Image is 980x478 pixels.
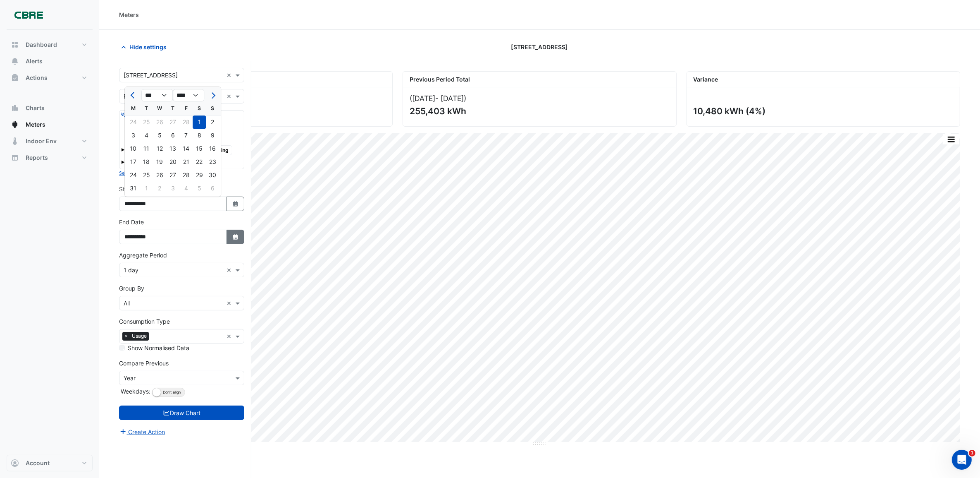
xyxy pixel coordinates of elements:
div: S [206,102,219,115]
div: 6 [206,182,219,195]
div: Wednesday, February 26, 2025 [153,115,166,129]
app-icon: Charts [11,104,19,112]
div: 7 [179,129,193,142]
div: Tuesday, February 25, 2025 [140,115,153,129]
div: Meters [119,10,139,19]
div: Monday, March 3, 2025 [126,129,140,142]
label: Consumption Type [119,317,170,326]
div: 3 [166,182,179,195]
div: 17 [126,155,140,168]
div: 10 [126,142,140,155]
label: Weekdays: [119,387,150,396]
div: 1 [193,115,206,129]
span: Charts [26,104,45,112]
div: 27 [166,168,179,182]
app-icon: Meters [11,120,19,129]
div: 30 [206,168,219,182]
div: T [166,102,179,115]
span: Clear [227,332,234,341]
label: Compare Previous [119,359,169,368]
button: Meters [7,116,93,133]
div: 22 [193,155,206,168]
span: [STREET_ADDRESS] [511,43,568,51]
app-icon: Actions [11,74,19,82]
button: Dashboard [7,36,93,53]
div: Thursday, February 27, 2025 [166,115,179,129]
div: Sunday, March 30, 2025 [206,168,219,182]
div: 10,480 kWh (4%) [694,106,951,116]
div: T [140,102,153,115]
div: Thursday, March 20, 2025 [166,155,179,168]
button: Next month [207,89,217,102]
div: Tuesday, March 25, 2025 [140,168,153,182]
div: Wednesday, March 26, 2025 [153,168,166,182]
label: Group By [119,284,144,293]
button: More Options [943,134,959,144]
div: 28 [179,115,193,129]
app-icon: Alerts [11,57,19,65]
iframe: Intercom live chat [952,450,972,470]
div: 5 [153,129,166,142]
div: Current Period Total [119,72,392,87]
div: Monday, March 24, 2025 [126,168,140,182]
div: Friday, March 14, 2025 [179,142,193,155]
span: Actions [26,74,48,82]
div: Sunday, March 2, 2025 [206,115,219,129]
button: Indoor Env [7,133,93,149]
div: 25 [140,168,153,182]
img: Company Logo [10,7,47,23]
div: Monday, March 10, 2025 [126,142,140,155]
div: Friday, February 28, 2025 [179,115,193,129]
span: Meters [26,120,45,129]
div: 3 [126,129,140,142]
div: Wednesday, April 2, 2025 [153,182,166,195]
div: Variance [687,72,960,87]
button: Actions [7,70,93,86]
div: 8 [193,129,206,142]
span: - [DATE] [435,94,464,103]
span: Clear [227,299,234,307]
div: 12 [153,142,166,155]
span: Alerts [26,57,43,65]
div: Saturday, March 1, 2025 [193,115,206,129]
div: Tuesday, March 4, 2025 [140,129,153,142]
button: Alerts [7,53,93,70]
div: Sunday, March 9, 2025 [206,129,219,142]
select: Select month [141,89,173,101]
span: × [122,332,130,340]
div: Saturday, March 22, 2025 [193,155,206,168]
div: Previous Period Total [403,72,676,87]
div: 5 [193,182,206,195]
span: Dashboard [26,41,57,49]
div: Thursday, March 6, 2025 [166,129,179,142]
div: Sunday, March 23, 2025 [206,155,219,168]
div: 2 [206,115,219,129]
div: Friday, April 4, 2025 [179,182,193,195]
div: 20 [166,155,179,168]
div: Saturday, April 5, 2025 [193,182,206,195]
div: 23 [206,155,219,168]
button: Charts [7,100,93,116]
div: 21 [179,155,193,168]
div: W [153,102,166,115]
div: 16 [206,142,219,155]
button: Previous month [128,89,138,102]
div: Tuesday, March 11, 2025 [140,142,153,155]
app-icon: Dashboard [11,41,19,49]
div: Friday, March 21, 2025 [179,155,193,168]
div: S [193,102,206,115]
div: 19 [153,155,166,168]
span: 1 [969,450,975,456]
div: Monday, February 24, 2025 [126,115,140,129]
label: Aggregate Period [119,251,167,259]
div: Friday, March 28, 2025 [179,168,193,182]
button: Reports [7,149,93,166]
div: 11 [140,142,153,155]
div: 14 [179,142,193,155]
span: Clear [227,71,234,79]
div: ([DATE] ) [410,94,669,103]
div: Sunday, April 6, 2025 [206,182,219,195]
div: Monday, March 17, 2025 [126,155,140,168]
div: M [126,102,140,115]
div: 26 [153,168,166,182]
